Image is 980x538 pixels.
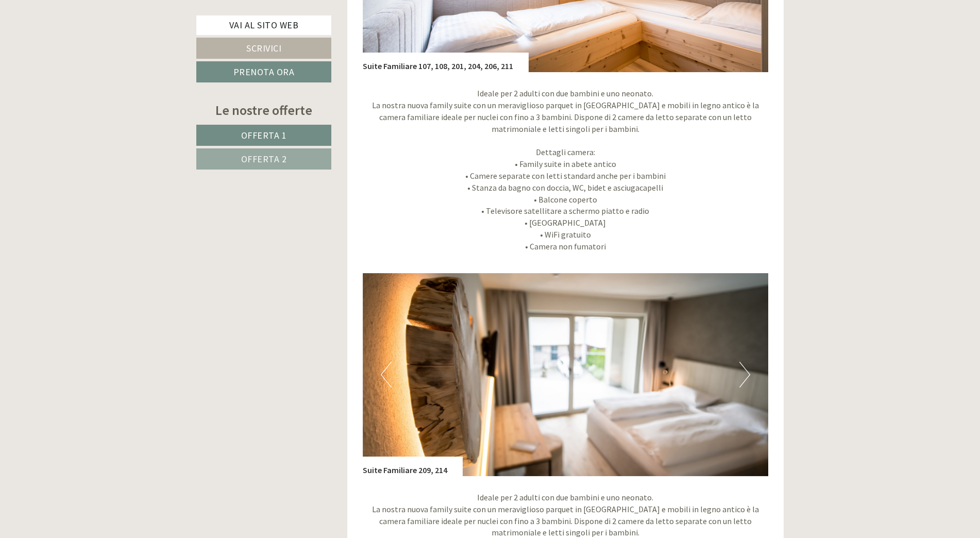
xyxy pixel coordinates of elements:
[196,15,331,35] a: Vai al sito web
[15,164,257,172] small: 12:06
[241,129,287,141] span: Offerta 1
[381,362,392,388] button: Previous
[241,153,287,165] span: Offerta 2
[363,457,463,476] div: Suite Familiare 209, 214
[352,268,407,290] button: Invia
[196,61,331,82] a: Prenota ora
[15,63,257,72] div: Dalla Vecchia Germano
[183,8,223,25] div: lunedì
[196,38,331,59] a: Scrivici
[255,50,391,57] small: 11:37
[363,88,769,253] p: Ideale per 2 adulti con due bambini e uno neonato. La nostra nuova family suite con un meraviglio...
[15,107,257,114] small: 11:38
[15,121,257,129] div: Dalla Vecchia Germano
[255,30,391,38] div: Lei
[363,273,769,476] img: image
[8,119,262,174] div: Forse mi sono espresso [DEMOGRAPHIC_DATA]. Siamo in quattro e chiedavamo quattro singole o se non...
[196,100,331,120] div: Le nostre offerte
[363,53,529,72] div: Suite Familiare 107, 108, 201, 204, 206, 211
[8,61,262,116] div: Buongiorno. Grazie per la celere risposta. Chiedevo però 4 camere non due. Grazie per la collabor...
[249,28,398,59] div: Buon giorno, come possiamo aiutarla?
[739,362,750,388] button: Next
